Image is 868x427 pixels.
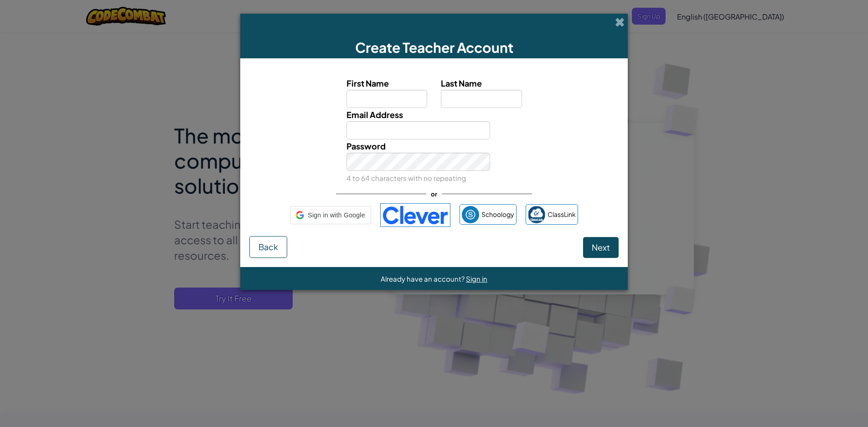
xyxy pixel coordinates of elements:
span: Sign in with Google [308,209,365,222]
span: Already have an account? [381,274,466,283]
span: Last Name [441,78,482,88]
img: classlink-logo-small.png [528,206,545,223]
span: Schoology [481,208,514,221]
small: 4 to 64 characters with no repeating [346,174,466,182]
div: Sign in with Google [290,206,371,224]
img: schoology.png [462,206,479,223]
button: Back [249,236,287,258]
span: ClassLink [548,208,576,221]
span: Password [346,141,386,151]
span: First Name [346,78,389,88]
span: or [426,187,442,201]
img: clever-logo-blue.png [380,203,450,227]
span: Next [592,242,610,252]
span: Email Address [346,109,403,120]
button: Next [583,237,619,258]
a: Sign in [466,274,487,283]
span: Back [258,242,278,252]
span: Create Teacher Account [355,39,513,56]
